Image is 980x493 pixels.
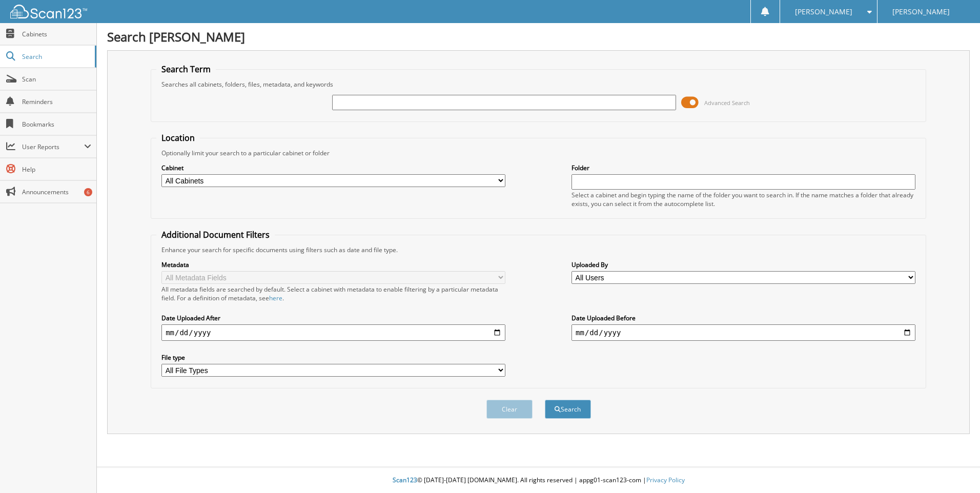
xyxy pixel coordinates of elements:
[97,468,980,493] div: © [DATE]-[DATE] [DOMAIN_NAME]. All rights reserved | appg01-scan123-com |
[161,324,505,341] input: start
[156,80,921,89] div: Searches all cabinets, folders, files, metadata, and keywords
[571,163,915,172] label: Folder
[892,9,950,15] span: [PERSON_NAME]
[161,285,505,302] div: All metadata fields are searched by default. Select a cabinet with metadata to enable filtering b...
[571,260,915,269] label: Uploaded By
[161,353,505,362] label: File type
[571,324,915,341] input: end
[393,476,417,484] span: Scan123
[156,245,921,254] div: Enhance your search for specific documents using filters such as date and file type.
[156,149,921,157] div: Optionally limit your search to a particular cabinet or folder
[10,5,87,18] img: scan123-logo-white.svg
[571,191,915,208] div: Select a cabinet and begin typing the name of the folder you want to search in. If the name match...
[84,188,92,196] div: 6
[22,52,90,61] span: Search
[545,400,591,419] button: Search
[161,260,505,269] label: Metadata
[704,99,750,107] span: Advanced Search
[22,142,84,151] span: User Reports
[795,9,852,15] span: [PERSON_NAME]
[161,314,505,322] label: Date Uploaded After
[156,229,275,240] legend: Additional Document Filters
[22,30,91,38] span: Cabinets
[646,476,685,484] a: Privacy Policy
[22,120,91,129] span: Bookmarks
[486,400,533,419] button: Clear
[22,188,91,196] span: Announcements
[161,163,505,172] label: Cabinet
[22,165,91,174] span: Help
[156,64,216,75] legend: Search Term
[22,75,91,84] span: Scan
[156,132,200,143] legend: Location
[269,294,282,302] a: here
[571,314,915,322] label: Date Uploaded Before
[107,28,970,45] h1: Search [PERSON_NAME]
[22,97,91,106] span: Reminders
